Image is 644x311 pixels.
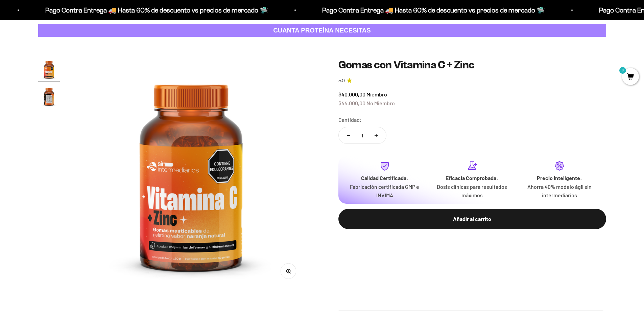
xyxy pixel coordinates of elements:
[366,91,387,97] span: Miembro
[76,59,306,289] img: Gomas con Vitamina C + Zinc
[338,77,606,85] a: 5.05.0 de 5.0 estrellas
[38,59,60,80] img: Gomas con Vitamina C + Zinc
[38,59,60,82] button: Ir al artículo 1
[521,182,598,200] p: Ahorra 40% modelo ágil sin intermediarios
[622,73,639,81] a: 0
[338,59,606,71] h1: Gomas con Vitamina C + Zinc
[347,182,423,200] p: Fabricación certificada GMP e INVIMA
[273,27,371,34] strong: CUANTA PROTEÍNA NECESITAS
[537,175,582,181] strong: Precio Inteligente:
[38,86,60,109] button: Ir al artículo 2
[322,5,545,16] p: Pago Contra Entrega 🚚 Hasta 60% de descuento vs precios de mercado 🛸
[338,77,345,85] span: 5.0
[366,100,395,106] span: No Miembro
[38,86,60,107] img: Gomas con Vitamina C + Zinc
[338,209,606,229] button: Añadir al carrito
[446,175,498,181] strong: Eficacia Comprobada:
[338,115,362,124] label: Cantidad:
[38,24,606,37] a: CUANTA PROTEÍNA NECESITAS
[339,127,358,143] button: Reducir cantidad
[338,91,365,97] span: $40.000,00
[45,5,268,16] p: Pago Contra Entrega 🚚 Hasta 60% de descuento vs precios de mercado 🛸
[338,100,365,106] span: $44.000,00
[352,215,593,223] div: Añadir al carrito
[619,66,627,74] mark: 0
[434,182,510,200] p: Dosis clínicas para resultados máximos
[361,175,408,181] strong: Calidad Certificada:
[366,127,386,143] button: Aumentar cantidad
